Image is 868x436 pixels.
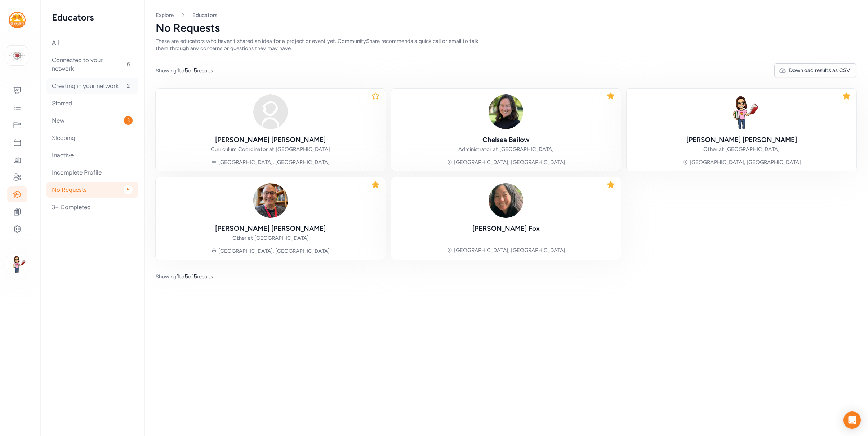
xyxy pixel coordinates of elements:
[177,67,179,74] span: 1
[843,411,861,429] div: Open Intercom Messenger
[156,272,213,281] span: Showing to of results
[774,63,856,77] button: Download results as CSV
[193,67,197,74] span: 5
[46,199,138,215] div: 3+ Completed
[232,234,309,242] div: Other at [GEOGRAPHIC_DATA]
[46,130,138,146] div: Sleeping
[46,35,138,50] div: All
[458,146,554,153] div: Administrator at [GEOGRAPHIC_DATA]
[46,52,138,76] div: Connected to your network
[156,38,478,52] span: These are educators who haven't shared an idea for a project or event yet. CommunityShare recomme...
[482,135,529,145] div: Chelsea Bailow
[489,94,523,129] img: Xcb1OHThe3tDKPp1V9Yg
[253,183,288,218] img: EOB39JCQPCZ5jST00naX
[124,116,133,125] span: 3
[218,247,330,255] div: [GEOGRAPHIC_DATA], [GEOGRAPHIC_DATA]
[454,159,565,166] div: [GEOGRAPHIC_DATA], [GEOGRAPHIC_DATA]
[46,95,138,111] div: Starred
[46,113,138,128] div: New
[489,183,523,218] img: FVYeXnlRqON8v9jl3VDk
[184,273,188,280] span: 5
[156,66,213,75] span: Showing to of results
[192,12,217,19] a: Educators
[789,67,850,74] span: Download results as CSV
[215,135,326,145] div: [PERSON_NAME] [PERSON_NAME]
[454,247,565,254] div: [GEOGRAPHIC_DATA], [GEOGRAPHIC_DATA]
[124,185,133,194] span: 5
[46,78,138,94] div: Creating in your network
[124,60,133,69] span: 6
[46,164,138,180] div: Incomplete Profile
[218,159,330,166] div: [GEOGRAPHIC_DATA], [GEOGRAPHIC_DATA]
[211,146,330,153] div: Curriculum Coordinator at [GEOGRAPHIC_DATA]
[9,48,25,63] img: logo
[156,12,856,19] nav: Breadcrumb
[46,147,138,163] div: Inactive
[472,224,540,234] div: [PERSON_NAME] Fox
[46,182,138,198] div: No Requests
[215,224,326,234] div: [PERSON_NAME] [PERSON_NAME]
[690,159,801,166] div: [GEOGRAPHIC_DATA], [GEOGRAPHIC_DATA]
[156,12,174,18] a: Explore
[156,22,856,35] div: No Requests
[9,12,26,28] img: logo
[253,94,288,129] img: avatar38fbb18c.svg
[686,135,797,145] div: [PERSON_NAME] [PERSON_NAME]
[193,273,197,280] span: 5
[52,12,133,23] h2: Educators
[124,82,133,90] span: 2
[184,67,188,74] span: 5
[703,146,780,153] div: Other at [GEOGRAPHIC_DATA]
[177,273,179,280] span: 1
[724,94,759,129] img: m80gItpDQLezPZKxajU5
